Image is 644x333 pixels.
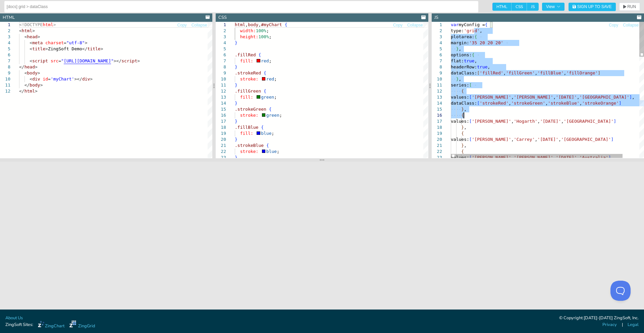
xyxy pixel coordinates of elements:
div: checkbox-group [492,3,539,11]
div: JS [434,14,438,21]
span: ] [613,119,616,124]
span: CSS [512,3,527,11]
span: Collapse [623,23,639,27]
div: 22 [432,149,442,155]
button: Copy [177,22,187,29]
span: green [261,95,274,100]
div: 16 [216,112,226,118]
div: 4 [216,40,226,46]
span: values: [451,137,469,142]
span: } [235,101,237,106]
button: RUN [619,3,640,11]
span: > [38,70,40,75]
div: 6 [216,52,226,58]
div: 21 [216,143,226,149]
div: 12 [432,88,442,94]
span: [ [477,101,480,106]
span: [ [469,119,472,124]
span: } [235,64,237,69]
span: '[PERSON_NAME]' [472,95,511,100]
span: , [537,119,540,124]
span: Copy [177,23,187,27]
button: Sign Up to Save [569,3,616,11]
div: 10 [432,76,442,82]
div: 13 [432,94,442,100]
span: ; [277,149,280,154]
span: type: [451,28,464,33]
span: , [558,137,561,142]
div: 16 [432,112,442,118]
span: html [24,89,35,94]
span: , [487,64,490,69]
span: { [474,34,477,39]
span: dataClass: [451,70,477,75]
span: { [269,107,272,112]
div: 13 [216,94,226,100]
span: script [32,58,48,63]
span: ; [274,95,277,100]
span: 'Carrey' [514,137,535,142]
div: HTML [3,14,15,21]
div: © Copyright [DATE]-[DATE] ZingSoft, Inc. [559,315,639,322]
span: , [480,28,482,33]
span: .fillRed [235,52,256,57]
span: > [90,76,93,81]
span: } [235,119,237,124]
span: Sign Up to Save [577,5,612,9]
span: < [19,28,22,33]
span: width: [240,28,256,33]
span: title [32,46,45,51]
span: dataClass: [451,101,477,106]
button: Copy [393,22,403,29]
span: < [30,40,32,45]
div: 3 [432,34,442,40]
div: 23 [216,155,226,161]
span: ; [272,131,274,136]
span: '[GEOGRAPHIC_DATA]' [579,95,629,100]
span: [ [477,70,480,75]
span: Copy [609,23,618,27]
span: blue [261,131,272,136]
span: > [137,58,140,63]
span: 'fillGreen' [506,70,535,75]
a: ZingChart [38,321,64,329]
span: 100% [259,34,269,39]
div: 19 [432,130,442,136]
span: , [535,137,537,142]
span: '[PERSON_NAME]' [472,119,511,124]
span: { [461,113,464,118]
span: stroke: [240,113,259,118]
div: 7 [432,58,442,64]
span: "utf-8" [66,40,85,45]
span: JS [527,3,539,11]
a: Privacy [602,322,617,328]
span: { [472,52,474,57]
span: > [32,28,35,33]
span: #myChart [261,22,282,27]
button: Collapse [191,22,208,29]
span: head [27,34,37,39]
input: Untitled Demo [7,1,476,12]
span: ] [611,137,613,142]
span: ; [274,76,277,81]
a: About Us [5,315,23,321]
iframe: Toggle Customer Support [610,281,631,301]
span: plotarea: [451,34,474,39]
span: { [461,131,464,136]
span: < [30,46,32,51]
span: } [235,82,237,88]
span: fill: [240,131,253,136]
button: Copy [608,22,619,29]
span: , [464,143,467,148]
span: fill: [240,95,253,100]
span: [ [469,95,472,100]
span: 'fillBlue' [537,70,563,75]
span: > [45,46,48,51]
span: { [259,52,261,57]
span: charset [45,40,64,45]
span: , [459,46,461,51]
span: title [88,46,101,51]
div: 2 [216,28,226,34]
span: '[GEOGRAPHIC_DATA]' [563,119,613,124]
span: src [51,58,58,63]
